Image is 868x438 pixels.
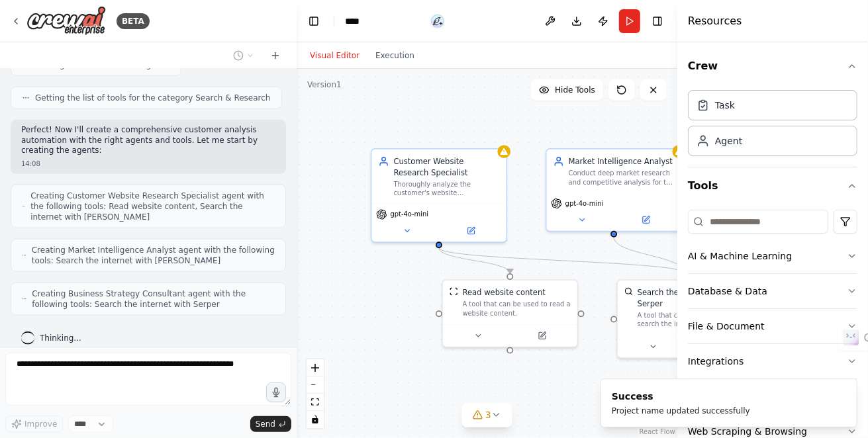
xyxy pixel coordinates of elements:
span: Improve [24,419,57,429]
button: fit view [307,394,324,411]
div: Version 1 [307,79,342,90]
h4: Resources [688,13,742,29]
div: ScrapeWebsiteToolRead website contentA tool that can be used to read a website content. [442,279,578,347]
g: Edge from c3109ac8-36b9-43b6-acdd-b53a76fa4d4a to 35d1ac47-5055-4623-aae5-720c0c8684d3 [608,237,691,273]
div: Crew [688,85,857,167]
div: Search the internet with Serper [638,287,746,309]
button: File & Document [688,309,857,343]
button: Crew [688,48,857,85]
span: Send [256,419,275,429]
button: Hide right sidebar [648,12,667,30]
button: Integrations [688,344,857,378]
div: Market Intelligence Analyst [569,156,675,167]
button: Click to speak your automation idea [266,382,286,402]
button: toggle interactivity [307,411,324,428]
div: 智能写作 [431,15,444,28]
span: Creating Customer Website Research Specialist agent with the following tools: Read website conten... [30,191,275,222]
div: Customer Website Research SpecialistThoroughly analyze the customer's website {customer_website} ... [371,148,507,243]
button: Improve [5,416,63,433]
button: Start a new chat [265,48,286,64]
button: Send [250,416,291,432]
button: AI & Machine Learning [688,239,857,273]
button: Hide left sidebar [305,12,323,30]
div: Project name updated successfully [612,406,750,416]
div: React Flow controls [307,359,324,428]
nav: breadcrumb [345,15,387,28]
button: Execution [367,48,422,64]
div: Success [612,390,750,403]
span: Thinking... [40,333,81,343]
span: Creating Business Strategy Consultant agent with the following tools: Search the internet with Se... [32,288,275,310]
button: zoom in [307,359,324,376]
div: Thoroughly analyze the customer's website {customer_website} to extract comprehensive business in... [394,180,500,197]
div: Market Intelligence AnalystConduct deep market research and competitive analysis for the customer... [546,148,682,232]
span: 3 [485,408,491,421]
span: Hide Tools [555,85,595,95]
button: Tools [688,167,857,204]
span: Creating Market Intelligence Analyst agent with the following tools: Search the internet with [PE... [32,245,275,266]
div: Customer Website Research Specialist [394,156,500,178]
div: A tool that can be used to search the internet with a search_query. Supports different search typ... [638,311,746,328]
g: Edge from 76ff722b-48b9-4f82-a092-16494981e0a9 to 35d1ac47-5055-4623-aae5-720c0c8684d3 [434,248,691,273]
img: Logo [26,6,106,36]
div: Agent [715,134,742,148]
button: Open in side panel [615,213,677,226]
button: Visual Editor [302,48,367,64]
div: Read website content [463,287,546,298]
button: zoom out [307,376,324,394]
img: SerperDevTool [624,287,633,296]
img: ScrapeWebsiteTool [450,287,458,296]
button: Open in side panel [511,329,573,342]
button: Switch to previous chat [228,48,260,64]
span: Getting the list of tools for the category Search & Research [35,93,271,103]
div: Conduct deep market research and competitive analysis for the customer's industry segment, focusi... [569,169,675,187]
span: gpt-4o-mini [565,199,604,208]
button: Database & Data [688,274,857,308]
button: Hide Tools [531,79,603,101]
span: gpt-4o-mini [391,210,429,218]
div: A tool that can be used to read a website content. [463,300,571,318]
div: 14:08 [21,159,275,169]
div: BETA [117,13,150,29]
div: Task [715,99,735,112]
button: Open in side panel [440,224,502,238]
div: SerperDevToolSearch the internet with SerperA tool that can be used to search the internet with a... [616,279,753,359]
p: Perfect! Now I'll create a comprehensive customer analysis automation with the right agents and t... [21,125,275,156]
button: 3 [461,403,512,427]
